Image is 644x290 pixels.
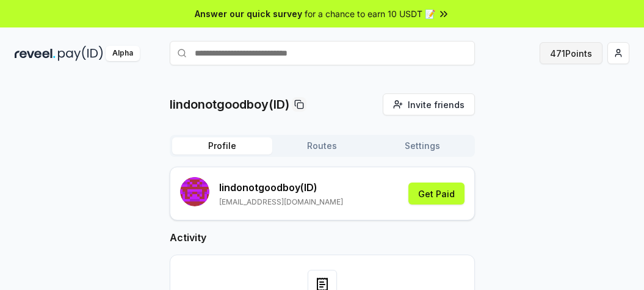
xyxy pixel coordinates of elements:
[219,180,343,195] p: lindonotgoodboy (ID)
[383,93,475,115] button: Invite friends
[272,137,372,154] button: Routes
[170,96,289,113] p: lindonotgoodboy(ID)
[172,137,272,154] button: Profile
[540,42,602,64] button: 471Points
[219,197,343,207] p: [EMAIL_ADDRESS][DOMAIN_NAME]
[15,46,56,61] img: reveel_dark
[372,137,472,154] button: Settings
[305,7,435,20] span: for a chance to earn 10 USDT 📝
[408,183,465,205] button: Get Paid
[106,46,140,61] div: Alpha
[170,230,475,245] h2: Activity
[58,46,103,61] img: pay_id
[408,98,465,111] span: Invite friends
[195,7,302,20] span: Answer our quick survey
